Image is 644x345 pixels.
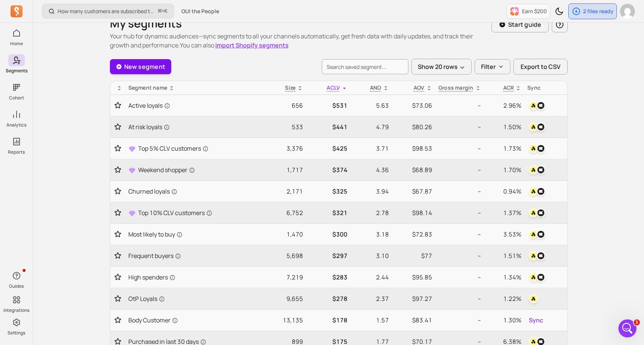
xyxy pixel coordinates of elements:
button: Emoji picker [12,247,18,253]
img: attentive [529,208,538,217]
a: Most likely to buy [128,230,259,239]
img: attentive [529,122,538,131]
p: 1.22% [487,294,522,303]
p: $297 [309,251,347,260]
p: 1.57 [353,316,388,325]
p: 656 [265,101,303,110]
button: attentiveklaviyo [527,185,547,197]
p: 13,135 [265,316,303,325]
img: klaviyo [536,165,545,174]
span: Body Customer [128,316,178,325]
span: Active loyals [128,101,170,110]
img: klaviyo [536,273,545,282]
p: 2.37 [353,294,388,303]
p: 5.63 [353,101,388,110]
div: Shane says… [6,60,145,176]
div: Segment name [128,84,259,92]
a: Active loyals [128,101,259,110]
span: Most likely to buy [128,230,183,239]
p: 3.18 [353,230,388,239]
p: 6,752 [265,208,303,217]
p: 1.50% [487,122,522,131]
p: 1.30% [487,316,522,325]
textarea: Message… [6,231,144,244]
p: Filter [481,62,496,71]
span: Top 10% CLV customers [138,208,212,217]
span: Export to CSV [521,62,560,71]
p: -- [438,316,481,325]
p: Home [10,41,23,47]
button: Toggle favorite [113,102,122,109]
p: ACR [503,84,514,92]
a: import Shopify segments [215,41,289,49]
span: OUI the People [181,8,219,15]
p: $97.27 [395,294,432,303]
p: $95.85 [395,273,432,282]
img: attentive [529,165,538,174]
p: $80.26 [395,122,432,131]
button: Start guide [492,17,549,32]
span: ACLV [327,84,340,91]
img: attentive [529,101,538,110]
div: Hi [PERSON_NAME]. I have a few requests. [27,35,145,59]
button: Gif picker [24,247,30,253]
p: 1.51% [487,251,522,260]
p: Integrations [3,307,29,313]
span: Frequent buyers [128,251,181,260]
input: search [322,59,408,74]
button: attentiveklaviyo [527,228,547,240]
p: 9,655 [265,294,303,303]
p: Start guide [508,20,542,29]
button: Toggle favorite [113,316,122,324]
h1: My segments [110,17,492,30]
button: attentiveklaviyo [527,271,547,283]
button: Toggle favorite [113,166,122,174]
p: $325 [309,187,347,196]
img: klaviyo [536,144,545,153]
span: Churned loyals [128,187,177,196]
span: At risk loyals [128,122,170,131]
span: ANO [370,84,381,91]
img: klaviyo [536,251,545,260]
img: klaviyo [536,230,545,239]
p: 2 files ready [583,8,614,15]
button: Toggle favorite [113,145,122,152]
a: Frequent buyers [128,251,259,260]
p: -- [438,208,481,217]
img: attentive [529,273,538,282]
div: morris says… [6,176,145,276]
p: 7,219 [265,273,303,282]
p: $283 [309,273,347,282]
p: -- [438,294,481,303]
button: Toggle favorite [113,188,122,195]
div: If the results aren’t quite what you need, please let us know. :) [12,225,117,254]
button: Toggle favorite [113,231,122,238]
a: Body Customer [128,316,259,325]
p: Active [DATE] [37,9,70,17]
p: Guides [9,283,24,289]
p: $72.83 [395,230,432,239]
p: $67.87 [395,187,432,196]
button: Filter [475,59,510,74]
p: 2,171 [265,187,303,196]
p: $425 [309,144,347,153]
p: 2.96% [487,101,522,110]
img: klaviyo [536,208,545,217]
p: 5,698 [265,251,303,260]
button: attentiveklaviyo [527,142,547,154]
span: + [158,7,167,15]
p: $98.53 [395,144,432,153]
div: Hi [PERSON_NAME]. I have a few requests. [33,40,139,55]
p: Reports [8,149,25,155]
p: $531 [309,101,347,110]
p: Your hub for dynamic audiences—sync segments to all your channels automatically, get fresh data w... [110,32,492,50]
kbd: ⌘ [158,7,162,16]
p: 1.34% [487,273,522,282]
p: 3.53% [487,230,522,239]
p: How many customers are subscribed to my email list? [58,8,155,15]
span: High spenders [128,273,175,282]
p: -- [438,122,481,131]
span: 1 [634,319,640,325]
button: Send a message… [129,244,141,256]
p: 1,717 [265,165,303,174]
